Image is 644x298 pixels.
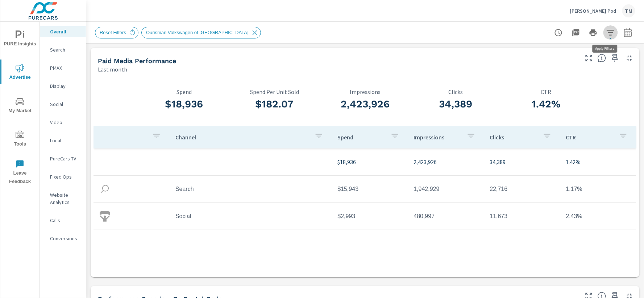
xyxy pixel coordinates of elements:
[490,158,554,166] p: 34,389
[95,30,130,35] span: Reset Filters
[414,134,461,141] p: Impressions
[338,134,385,141] p: Spend
[229,98,320,110] h3: $182.07
[40,215,86,226] div: Calls
[566,134,613,141] p: CTR
[408,180,484,198] td: 1,942,929
[98,65,127,74] p: Last month
[40,117,86,128] div: Video
[3,64,37,82] span: Advertise
[586,25,601,40] button: Print Report
[99,211,110,222] img: icon-social.svg
[624,52,635,64] button: Minimize Widget
[560,207,636,225] td: 2.43%
[50,191,80,206] p: Website Analytics
[142,30,253,35] span: Ourisman Volkswagen of [GEOGRAPHIC_DATA]
[414,158,478,166] p: 2,423,926
[40,153,86,164] div: PureCars TV
[332,180,408,198] td: $15,943
[484,207,560,225] td: 11,673
[50,101,80,108] p: Social
[99,184,110,195] img: icon-search.svg
[560,180,636,198] td: 1.17%
[50,64,80,72] p: PMAX
[566,158,631,166] p: 1.42%
[40,26,86,37] div: Overall
[98,57,176,65] h5: Paid Media Performance
[569,25,583,40] button: "Export Report to PDF"
[50,137,80,144] p: Local
[170,180,332,198] td: Search
[40,99,86,110] div: Social
[50,217,80,224] p: Calls
[50,155,80,162] p: PureCars TV
[40,233,86,244] div: Conversions
[175,134,309,141] p: Channel
[50,119,80,126] p: Video
[40,62,86,73] div: PMAX
[40,135,86,146] div: Local
[622,4,635,17] div: TM
[338,158,402,166] p: $18,936
[501,89,591,95] p: CTR
[50,235,80,242] p: Conversions
[320,89,411,95] p: Impressions
[501,98,591,110] h3: 1.42%
[410,89,501,95] p: Clicks
[170,207,332,225] td: Social
[3,97,37,115] span: My Market
[609,52,621,64] span: Save this to your personalized report
[484,180,560,198] td: 22,716
[40,189,86,208] div: Website Analytics
[3,30,37,48] span: PURE Insights
[229,89,320,95] p: Spend Per Unit Sold
[410,98,501,110] h3: 34,389
[3,131,37,148] span: Tools
[141,27,261,38] div: Ourisman Volkswagen of [GEOGRAPHIC_DATA]
[50,28,80,35] p: Overall
[40,171,86,182] div: Fixed Ops
[408,207,484,225] td: 480,997
[50,46,80,53] p: Search
[40,44,86,55] div: Search
[50,82,80,90] p: Display
[139,89,229,95] p: Spend
[3,160,37,186] span: Leave Feedback
[40,81,86,91] div: Display
[320,98,411,110] h3: 2,423,926
[490,134,537,141] p: Clicks
[95,27,138,38] div: Reset Filters
[570,8,616,14] p: [PERSON_NAME] Pod
[139,98,229,110] h3: $18,936
[0,22,40,189] div: nav menu
[50,173,80,180] p: Fixed Ops
[332,207,408,225] td: $2,993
